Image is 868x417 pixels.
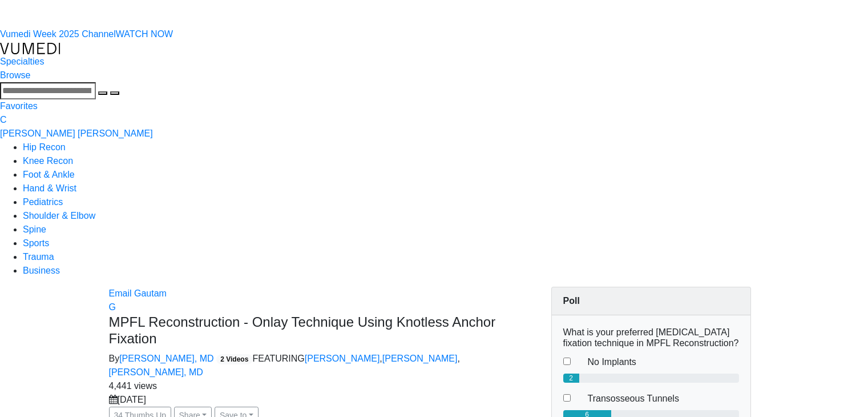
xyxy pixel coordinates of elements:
a: G [109,302,116,312]
a: [PERSON_NAME], MD [119,354,213,363]
a: [PERSON_NAME], MD [109,367,203,377]
a: Hip Recon [23,142,66,152]
a: [PERSON_NAME] [305,354,380,363]
a: Shoulder & Elbow [23,211,95,220]
div: [DATE] [109,393,534,407]
a: Spine [23,224,46,234]
h6: What is your preferred [MEDICAL_DATA] fixation technique in MPFL Reconstruction? [563,327,739,348]
div: 2 [563,374,579,383]
h4: MPFL Reconstruction - Onlay Technique Using Knotless Anchor Fixation [109,314,534,347]
a: [PERSON_NAME] [382,354,458,363]
a: Sports [23,238,49,248]
strong: Poll [563,296,580,306]
a: Pediatrics [23,197,63,207]
a: Business [23,266,60,275]
div: By FEATURING , , [109,352,534,379]
dd: Transosseous Tunnels [579,392,748,406]
a: Knee Recon [23,156,73,166]
a: 2 Videos [216,354,253,364]
a: Hand & Wrist [23,183,76,193]
a: Trauma [23,252,54,262]
a: Foot & Ankle [23,170,75,179]
span: WATCH NOW [116,29,173,39]
span: 4,441 views [109,381,158,391]
dd: No Implants [579,355,748,369]
a: Email Gautam [109,288,167,298]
